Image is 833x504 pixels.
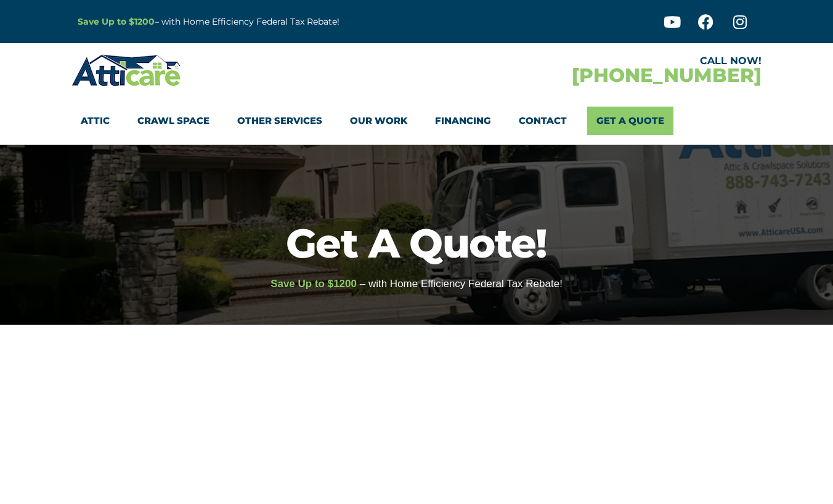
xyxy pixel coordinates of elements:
span: – with Home Efficiency Federal Tax Rebate! [360,278,563,290]
span: Save Up to $1200 [270,278,357,290]
a: Save Up to $1200 [78,16,155,27]
a: Contact [519,107,567,135]
div: CALL NOW! [416,56,762,66]
a: Get A Quote [587,107,673,135]
a: Other Services [237,107,322,135]
nav: Menu [81,107,752,135]
a: Our Work [350,107,407,135]
a: Financing [435,107,491,135]
h1: Get A Quote! [6,223,827,263]
a: Attic [81,107,110,135]
a: Crawl Space [137,107,209,135]
p: – with Home Efficiency Federal Tax Rebate! [78,15,477,29]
